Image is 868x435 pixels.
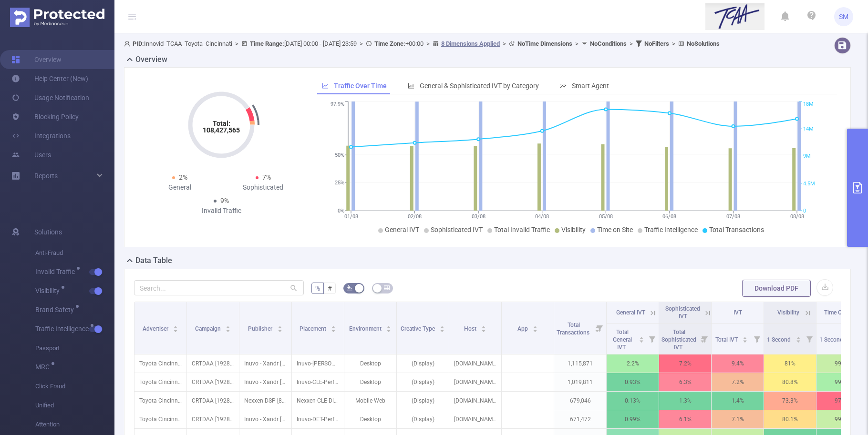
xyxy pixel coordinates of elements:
[11,50,62,69] a: Overview
[627,40,636,47] span: >
[335,152,344,158] tspan: 50%
[180,206,263,216] div: Invalid Traffic
[839,7,848,26] span: SM
[742,335,748,341] div: Sort
[481,328,486,331] i: icon: caret-down
[135,255,172,266] h2: Data Table
[726,213,740,220] tspan: 07/08
[262,173,271,181] span: 7%
[712,392,764,410] p: 1.4%
[645,324,659,354] i: Filter menu
[669,40,678,47] span: >
[532,324,538,330] div: Sort
[34,223,62,242] span: Solutions
[819,336,845,343] span: 1 Second
[11,126,71,145] a: Integrations
[557,322,591,336] span: Total Transactions
[173,324,178,327] i: icon: caret-up
[226,328,231,331] i: icon: caret-down
[331,328,336,331] i: icon: caret-down
[803,101,814,108] tspan: 18M
[554,392,606,410] p: 679,046
[397,354,449,373] p: (Display)
[767,336,792,343] span: 1 Second
[554,373,606,391] p: 1,019,811
[34,172,58,180] span: Reports
[179,173,187,181] span: 2%
[35,377,114,396] span: Click Fraud
[239,392,291,410] p: Nexxen DSP [8605]
[35,364,53,370] span: MRC
[764,373,816,391] p: 80.8%
[593,302,606,354] i: Filter menu
[424,40,433,47] span: >
[292,410,344,428] p: Inuvo-DET-PerformanceDisplay-300X250-Cross-Device [4226348]
[687,40,720,47] b: No Solutions
[715,336,739,343] span: Total IVT
[449,410,501,428] p: [DOMAIN_NAME]
[803,126,814,132] tspan: 14M
[384,285,390,291] i: icon: table
[803,324,816,354] i: Filter menu
[517,40,572,47] b: No Time Dimensions
[639,335,644,341] div: Sort
[187,354,239,373] p: CRTDAA [192860]
[743,339,748,342] i: icon: caret-down
[659,392,711,410] p: 1.3%
[386,328,392,331] i: icon: caret-down
[226,324,231,327] i: icon: caret-up
[322,82,329,89] i: icon: line-chart
[607,410,659,428] p: 0.99%
[349,325,383,332] span: Environment
[35,325,92,332] span: Traffic Intelligence
[277,324,283,330] div: Sort
[665,305,700,320] span: Sophisticated IVT
[11,69,88,88] a: Help Center (New)
[494,226,550,233] span: Total Invalid Traffic
[662,213,676,220] tspan: 06/08
[659,410,711,428] p: 6.1%
[439,324,445,330] div: Sort
[712,373,764,391] p: 7.2%
[607,354,659,373] p: 2.2%
[449,373,501,391] p: [DOMAIN_NAME]
[134,373,186,391] p: Toyota Cincinnati [4291]
[335,180,344,186] tspan: 25%
[764,354,816,373] p: 81%
[533,324,538,327] i: icon: caret-up
[572,82,609,90] span: Smart Agent
[344,410,396,428] p: Desktop
[334,82,387,90] span: Traffic Over Time
[315,284,320,292] span: %
[661,329,696,351] span: Total Sophisticated IVT
[471,213,485,220] tspan: 03/08
[764,392,816,410] p: 73.3%
[134,410,186,428] p: Toyota Cincinnati [4291]
[138,182,221,192] div: General
[440,324,445,327] i: icon: caret-up
[221,182,305,192] div: Sophisticated
[220,197,229,204] span: 9%
[347,285,352,291] i: icon: bg-colors
[554,410,606,428] p: 671,472
[277,328,282,331] i: icon: caret-down
[143,325,170,332] span: Advertiser
[777,309,799,316] span: Visibility
[449,354,501,373] p: [DOMAIN_NAME]
[173,328,178,331] i: icon: caret-down
[292,354,344,373] p: Inuvo-[PERSON_NAME]-PerformanceDisplay-300X250-Cross-Device [4226361]
[401,325,436,332] span: Creative Type
[397,392,449,410] p: (Display)
[239,410,291,428] p: Inuvo - Xandr [9069]
[607,373,659,391] p: 0.93%
[385,226,419,233] span: General IVT
[344,373,396,391] p: Desktop
[133,40,144,47] b: PID:
[35,243,114,263] span: Anti-Fraud
[790,213,804,220] tspan: 08/08
[440,328,445,331] i: icon: caret-down
[572,40,581,47] span: >
[449,392,501,410] p: [DOMAIN_NAME]
[659,373,711,391] p: 6.3%
[712,410,764,428] p: 7.1%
